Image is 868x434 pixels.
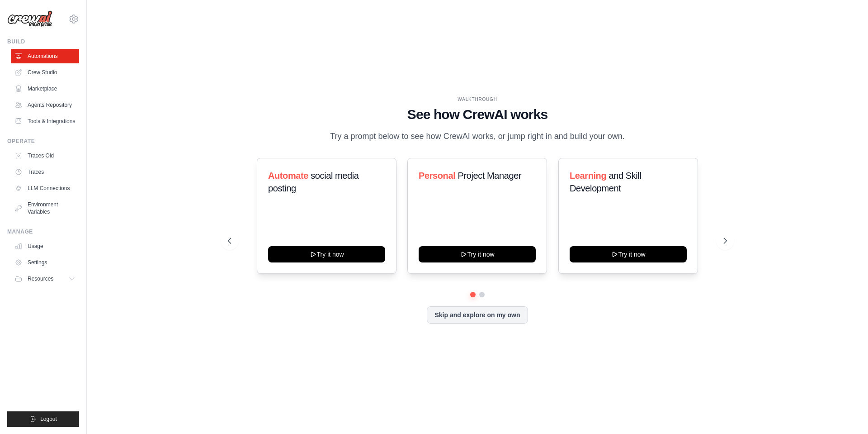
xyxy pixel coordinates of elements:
span: Automate [268,171,308,181]
span: Resources [28,275,53,282]
a: Traces Old [11,148,79,163]
p: Try a prompt below to see how CrewAI works, or jump right in and build your own. [325,130,629,143]
div: Manage [7,228,79,235]
a: Agents Repository [11,98,79,112]
div: Operate [7,138,79,145]
a: Automations [11,49,79,63]
a: Settings [11,255,79,270]
button: Resources [11,272,79,286]
button: Logout [7,411,79,427]
span: Logout [40,415,57,423]
a: Marketplace [11,81,79,96]
button: Skip and explore on my own [427,306,528,324]
a: Crew Studio [11,65,79,80]
button: Try it now [268,246,385,262]
a: Traces [11,165,79,179]
h1: See how CrewAI works [228,106,727,123]
a: Usage [11,239,79,253]
a: LLM Connections [11,181,79,196]
span: Learning [570,171,606,181]
span: social media posting [268,171,359,193]
div: WALKTHROUGH [228,96,727,103]
img: Logo [7,10,52,28]
a: Environment Variables [11,197,79,219]
span: and Skill Development [570,171,641,193]
div: Build [7,38,79,45]
a: Tools & Integrations [11,114,79,129]
button: Try it now [570,246,687,262]
span: Project Manager [458,171,522,181]
button: Try it now [419,246,536,262]
span: Personal [419,171,455,181]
